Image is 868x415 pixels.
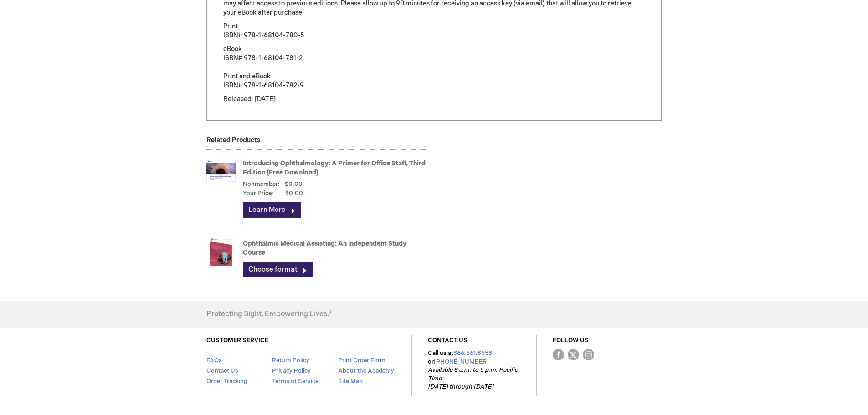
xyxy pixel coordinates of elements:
[272,378,318,385] a: Terms of Service
[243,159,426,176] a: Introducing Ophthalmology: A Primer for Office Staff, Third Edition (Free Download)
[243,189,273,198] strong: Your Price:
[243,240,406,256] a: Ophthalmic Medical Assisting: An Independent Study Course
[223,45,645,90] p: eBook ISBN# 978-1-68104-781-2 Print and eBook ISBN# 978-1-68104-782-9
[285,180,303,188] span: $0.00
[223,95,645,104] p: Released: [DATE]
[434,358,489,365] a: [PHONE_NUMBER]
[583,349,594,360] img: instagram
[568,349,579,360] img: Twitter
[206,310,332,318] h4: Protecting Sight. Empowering Lives.®
[206,337,268,344] a: CUSTOMER SERVICE
[206,367,238,374] a: Contact Us
[428,337,467,344] a: CONTACT US
[338,367,394,374] a: About the Academy
[243,202,301,218] a: Learn More
[553,337,589,344] a: FOLLOW US
[206,233,236,270] img: Ophthalmic Medical Assisting: An Independent Study Course
[223,22,645,40] p: Print ISBN# 978-1-68104-780-5
[275,189,303,198] span: $0.00
[428,349,520,391] p: Call us at or
[453,349,492,357] a: 866.561.8558
[272,357,309,364] a: Return Policy
[428,366,518,390] em: Available 8 a.m. to 5 p.m. Pacific Time [DATE] through [DATE]
[338,357,385,364] a: Print Order Form
[243,180,280,189] strong: Nonmember:
[243,262,313,277] a: Choose format
[338,378,363,385] a: Site Map
[206,357,222,364] a: FAQs
[206,136,260,144] strong: Related Products
[272,367,311,374] a: Privacy Policy
[206,378,247,385] a: Order Tracking
[553,349,564,360] img: Facebook
[206,153,236,190] img: Introducing Ophthalmology: A Primer for Office Staff, Third Edition (Free Download)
